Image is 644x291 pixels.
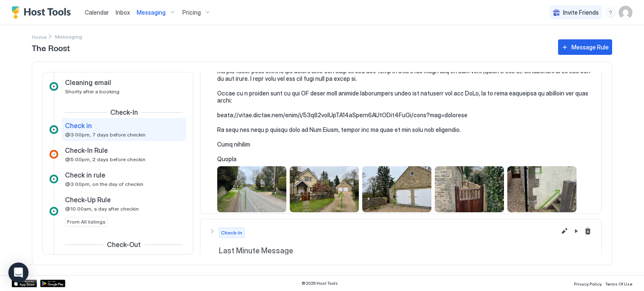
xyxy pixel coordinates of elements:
[65,131,145,138] span: @3:00pm, 7 days before checkin
[362,166,431,212] div: View image
[301,281,338,286] span: © 2025 Host Tools
[574,279,602,288] a: Privacy Policy
[182,9,201,16] span: Pricing
[116,8,130,17] a: Inbox
[85,8,109,17] a: Calendar
[65,121,92,130] span: Check in
[65,146,108,155] span: Check-In Rule
[563,9,599,16] span: Invite Friends
[67,218,106,226] span: From All listings
[32,32,47,41] div: Breadcrumb
[65,156,145,162] span: @5:00pm, 2 days before checkin
[65,78,111,87] span: Cleaning email
[55,33,82,40] span: Breadcrumb
[221,229,242,237] span: Check-In
[32,32,47,41] a: Home
[217,166,286,212] div: View image
[605,8,615,18] div: menu
[40,280,65,287] a: Google Play Store
[12,280,37,287] a: App Store
[65,196,111,204] span: Check-Up Rule
[605,279,632,288] a: Terms Of Use
[107,240,141,249] span: Check-Out
[85,9,109,16] span: Calendar
[571,226,581,236] button: Pause Message Rule
[137,9,166,16] span: Messaging
[65,206,139,212] span: @10:00am, a day after checkin
[605,281,632,286] span: Terms Of Use
[571,43,609,52] div: Message Rule
[574,281,602,286] span: Privacy Policy
[583,226,593,236] button: Delete message rule
[435,166,504,212] div: View image
[12,6,75,19] a: Host Tools Logo
[65,171,105,179] span: Check in rule
[200,219,601,274] button: Check-InLast Minute Message@3:00pm, 7 days before checkin
[219,246,593,256] span: Last Minute Message
[32,41,550,54] span: The Roost
[619,6,632,19] div: User profile
[32,34,47,40] span: Home
[116,9,130,16] span: Inbox
[559,226,569,236] button: Edit message rule
[65,181,143,187] span: @3:00pm, on the day of checkin
[8,263,29,283] div: Open Intercom Messenger
[290,166,359,212] div: View image
[110,108,138,116] span: Check-In
[507,166,576,212] div: View image
[558,39,612,55] button: Message Rule
[65,88,119,95] span: Shortly after a booking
